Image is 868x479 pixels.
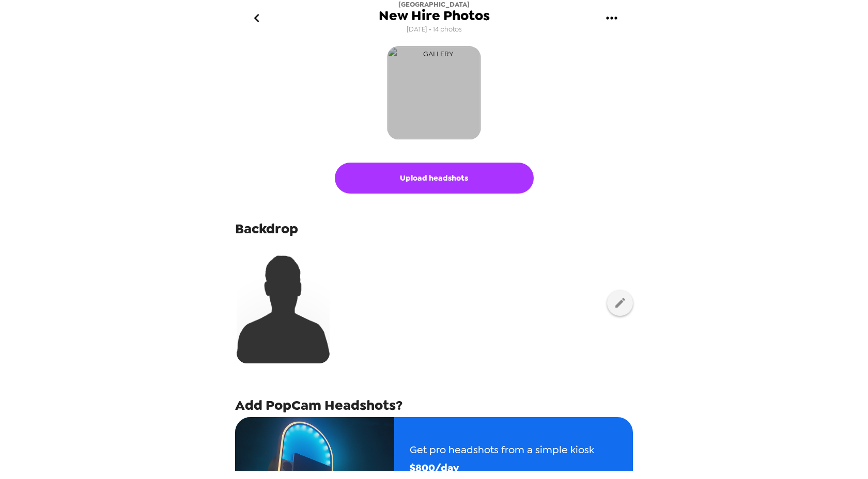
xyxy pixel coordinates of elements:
[379,9,490,23] span: New Hire Photos
[595,2,628,35] button: gallery menu
[388,46,481,139] img: gallery
[410,459,594,477] span: $ 800 /day
[235,396,402,414] span: Add PopCam Headshots?
[240,2,273,35] button: go back
[237,239,330,363] img: silhouette
[335,163,534,194] button: Upload headshots
[235,219,298,238] span: Backdrop
[407,23,462,37] span: [DATE] • 14 photos
[410,441,594,459] span: Get pro headshots from a simple kiosk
